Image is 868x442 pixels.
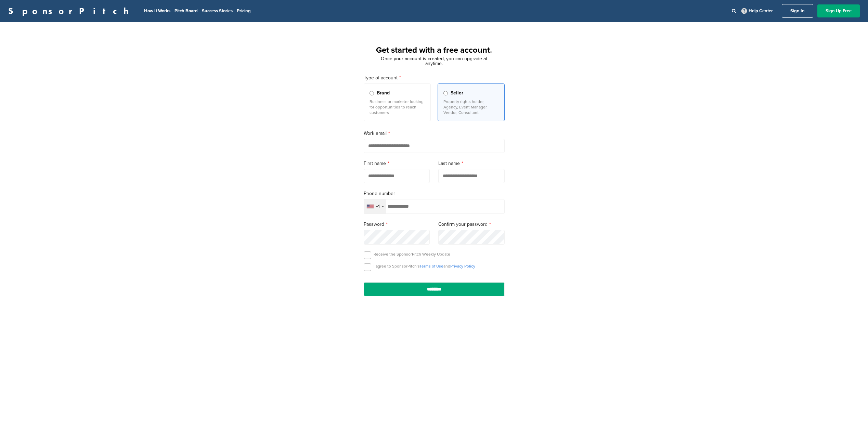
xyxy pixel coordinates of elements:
p: Receive the SponsorPitch Weekly Update [374,251,450,257]
p: I agree to SponsorPitch’s and [374,263,475,269]
a: Terms of Use [419,264,443,269]
a: Sign Up Free [817,4,860,17]
a: Privacy Policy [450,264,475,269]
a: How It Works [144,8,170,14]
span: Brand [377,89,390,97]
label: First name [364,160,430,167]
label: Confirm your password [438,221,505,228]
label: Phone number [364,190,505,197]
a: Help Center [740,7,774,15]
label: Password [364,221,430,228]
label: Last name [438,160,505,167]
a: Sign In [782,4,813,18]
a: Pricing [237,8,251,14]
input: Seller Property rights holder, Agency, Event Manager, Vendor, Consultant [443,91,448,95]
a: Pitch Board [174,8,198,14]
div: +1 [376,204,380,209]
a: SponsorPitch [8,6,133,15]
h1: Get started with a free account. [355,44,513,56]
div: Selected country [364,199,386,213]
p: Business or marketer looking for opportunities to reach customers [370,99,425,115]
p: Property rights holder, Agency, Event Manager, Vendor, Consultant [443,99,499,115]
span: Seller [451,89,463,97]
label: Type of account [364,74,505,82]
label: Work email [364,130,505,137]
input: Brand Business or marketer looking for opportunities to reach customers [370,91,374,95]
a: Success Stories [202,8,233,14]
span: Once your account is created, you can upgrade at anytime. [381,56,487,66]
